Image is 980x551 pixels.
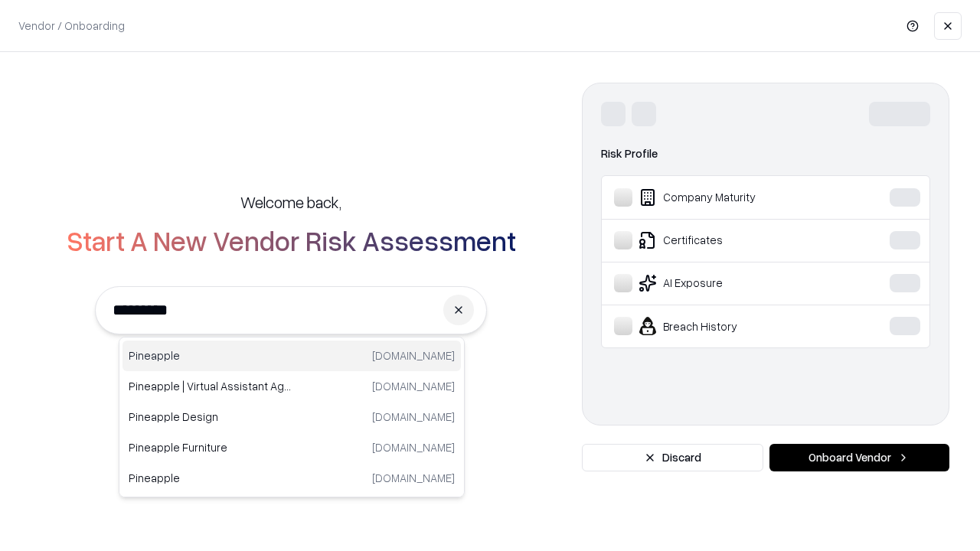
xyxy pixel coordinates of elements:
[614,274,843,292] div: AI Exposure
[614,317,843,335] div: Breach History
[372,347,455,364] p: [DOMAIN_NAME]
[129,470,292,486] p: Pineapple
[372,470,455,486] p: [DOMAIN_NAME]
[129,378,292,394] p: Pineapple | Virtual Assistant Agency
[18,18,125,34] p: Vendor / Onboarding
[372,409,455,425] p: [DOMAIN_NAME]
[240,191,341,213] h5: Welcome back,
[372,378,455,394] p: [DOMAIN_NAME]
[372,439,455,455] p: [DOMAIN_NAME]
[601,145,930,163] div: Risk Profile
[119,337,465,497] div: Suggestions
[129,347,292,364] p: Pineapple
[769,444,949,471] button: Onboard Vendor
[67,225,516,256] h2: Start A New Vendor Risk Assessment
[129,409,292,425] p: Pineapple Design
[614,231,843,249] div: Certificates
[129,439,292,455] p: Pineapple Furniture
[614,188,843,207] div: Company Maturity
[582,444,763,471] button: Discard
